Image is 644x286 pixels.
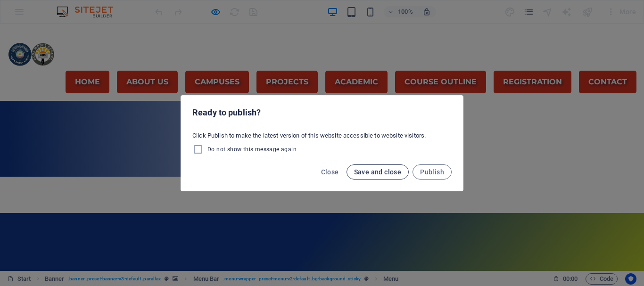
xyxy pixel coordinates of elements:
a: Registration [494,47,571,70]
span: Close [321,168,339,176]
a: Home [66,47,109,70]
span: Save and close [354,168,402,176]
a: Contact [579,47,636,70]
a: PROJECTS [256,47,318,70]
a: About us [117,47,178,70]
a: Course outline [395,47,486,70]
span: Do not show this message again [207,146,297,153]
button: Close [317,164,343,180]
img: zeeshan.com [8,19,55,42]
span: Publish [420,168,444,176]
a: Campuses [185,47,249,70]
div: Click Publish to make the latest version of this website accessible to website visitors. [181,128,463,159]
button: Save and close [347,164,409,180]
h2: Ready to publish? [192,107,452,118]
a: Academic [325,47,388,70]
button: Publish [413,164,452,180]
